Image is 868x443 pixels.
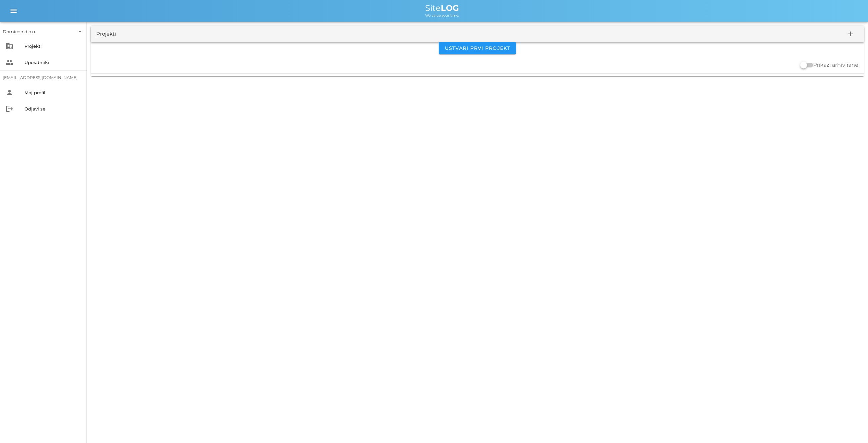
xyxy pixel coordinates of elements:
[5,42,14,50] i: business
[425,13,459,18] span: We value your time.
[846,30,854,38] i: add
[5,58,14,66] i: people
[5,88,14,97] i: person
[9,7,18,15] i: menu
[5,105,14,113] i: logout
[444,45,510,51] span: Ustvari prvi projekt
[24,43,81,49] div: Projekti
[24,90,81,95] div: Moj profil
[24,106,81,112] div: Odjavi se
[24,60,81,65] div: Uporabniki
[813,62,859,68] label: Prikaži arhivirane
[96,30,116,38] div: Projekti
[425,3,459,13] span: Site
[3,26,84,37] div: Domicon d.o.o.
[439,42,516,54] button: Ustvari prvi projekt
[3,28,36,35] div: Domicon d.o.o.
[76,27,84,36] i: arrow_drop_down
[441,3,459,13] b: LOG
